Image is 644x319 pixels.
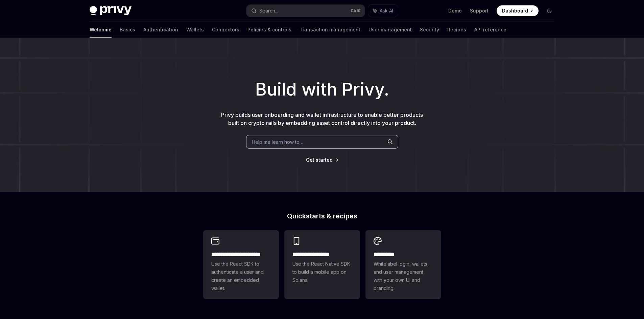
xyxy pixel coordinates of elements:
h2: Quickstarts & recipes [203,213,441,219]
a: User management [368,22,412,38]
a: Support [470,7,488,14]
a: Recipes [447,22,466,38]
img: dark logo [90,6,132,16]
button: Search...CtrlK [246,5,365,17]
a: Authentication [143,22,178,38]
a: Demo [448,7,462,14]
a: Transaction management [300,22,360,38]
a: Welcome [90,22,112,38]
a: Wallets [186,22,204,38]
span: Help me learn how to… [252,138,303,145]
button: Toggle dark mode [544,5,555,16]
a: Policies & controls [247,22,291,38]
span: Use the React SDK to authenticate a user and create an embedded wallet. [211,260,271,292]
a: Security [420,22,439,38]
span: Dashboard [502,7,528,14]
a: Connectors [212,22,239,38]
a: Basics [120,22,135,38]
a: **** **** **** ***Use the React Native SDK to build a mobile app on Solana. [284,230,360,299]
span: Ask AI [380,7,393,14]
span: Ctrl K [351,8,361,14]
span: Whitelabel login, wallets, and user management with your own UI and branding. [374,260,433,292]
span: Get started [306,157,333,163]
span: Use the React Native SDK to build a mobile app on Solana. [292,260,352,284]
div: Search... [259,7,278,15]
a: API reference [474,22,506,38]
h1: Build with Privy. [11,76,633,103]
a: Get started [306,157,333,163]
a: Dashboard [497,5,539,16]
button: Ask AI [368,5,398,17]
a: **** *****Whitelabel login, wallets, and user management with your own UI and branding. [365,230,441,299]
span: Privy builds user onboarding and wallet infrastructure to enable better products built on crypto ... [221,111,423,126]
